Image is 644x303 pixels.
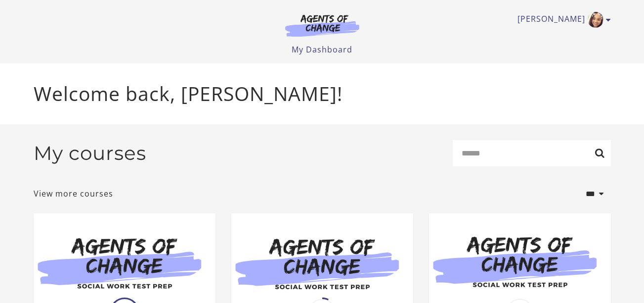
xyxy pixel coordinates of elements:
[34,79,611,108] p: Welcome back, [PERSON_NAME]!
[275,14,370,37] img: Agents of Change Logo
[517,12,606,28] a: Toggle menu
[34,188,113,200] a: View more courses
[34,142,146,165] h2: My courses
[292,44,352,55] a: My Dashboard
